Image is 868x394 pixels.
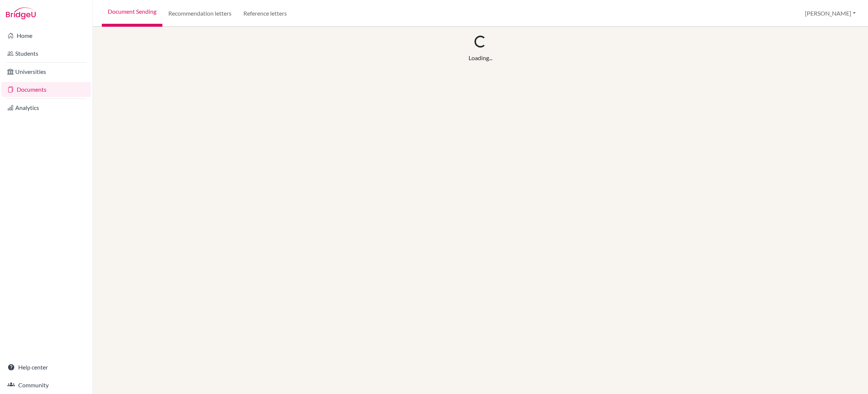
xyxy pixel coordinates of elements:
[6,7,36,19] img: Bridge-U
[1,46,91,61] a: Students
[1,378,91,393] a: Community
[1,64,91,79] a: Universities
[1,100,91,115] a: Analytics
[1,82,91,97] a: Documents
[1,28,91,43] a: Home
[469,53,492,62] div: Loading...
[801,6,859,20] button: [PERSON_NAME]
[1,360,91,375] a: Help center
